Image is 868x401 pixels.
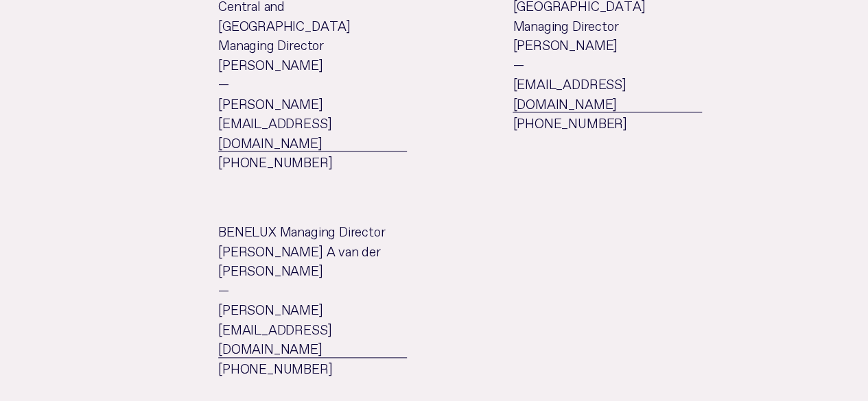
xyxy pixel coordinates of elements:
[218,221,407,377] p: BENELUX Managing Director [PERSON_NAME] A van der [PERSON_NAME] — [PHONE_NUMBER]
[218,93,407,151] a: [PERSON_NAME][EMAIL_ADDRESS][DOMAIN_NAME]
[218,299,407,357] a: [PERSON_NAME][EMAIL_ADDRESS][DOMAIN_NAME]
[513,73,701,112] a: [EMAIL_ADDRESS][DOMAIN_NAME]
